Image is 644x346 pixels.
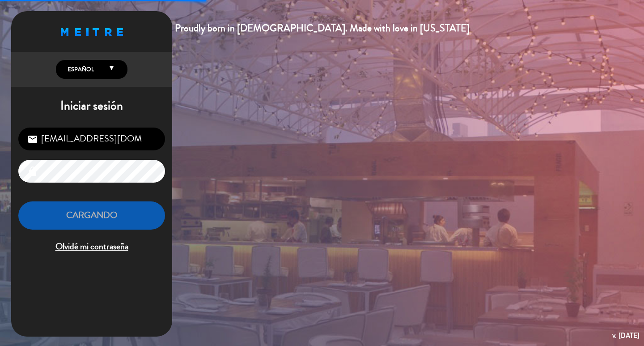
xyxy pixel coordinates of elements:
[27,134,38,145] i: email
[65,65,94,74] span: Español
[18,239,165,254] span: Olvidé mi contraseña
[27,166,38,177] i: lock
[612,329,640,342] div: v. [DATE]
[18,201,165,230] button: Cargando
[11,98,172,114] h1: Iniciar sesión
[18,128,165,150] input: Correo Electrónico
